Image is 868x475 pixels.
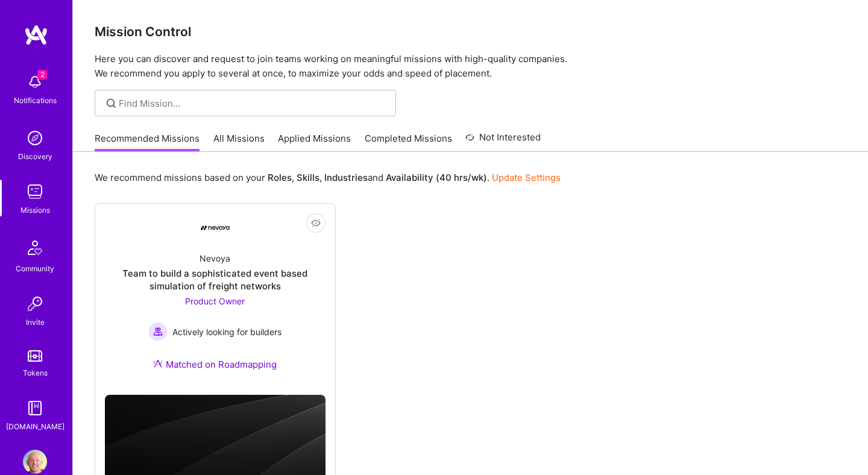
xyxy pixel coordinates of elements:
[297,172,319,183] b: Skills
[200,252,230,265] div: Nevoya
[20,204,50,216] div: Missions
[386,172,487,183] b: Availability (40 hrs/wk)
[23,450,47,474] img: User Avatar
[278,132,351,152] a: Applied Missions
[104,96,118,110] i: icon SearchGrey
[37,70,47,80] span: 2
[14,94,57,107] div: Notifications
[6,420,64,433] div: [DOMAIN_NAME]
[465,130,541,152] a: Not Interested
[105,213,325,385] a: Company LogoNevoyaTeam to build a sophisticated event based simulation of freight networksProduct...
[492,172,561,183] a: Update Settings
[153,358,277,371] div: Matched on Roadmapping
[95,24,846,39] h3: Mission Control
[95,171,561,184] p: We recommend missions based on your , , and .
[185,296,245,306] span: Product Owner
[324,172,368,183] b: Industries
[23,70,47,94] img: bell
[23,366,48,379] div: Tokens
[23,126,47,150] img: discovery
[153,359,163,368] img: Ateam Purple Icon
[172,326,281,338] span: Actively looking for builders
[20,233,49,262] img: Community
[95,132,200,152] a: Recommended Missions
[23,180,47,204] img: teamwork
[20,450,50,474] a: User Avatar
[23,396,47,420] img: guide book
[213,132,265,152] a: All Missions
[26,316,45,329] div: Invite
[95,52,846,81] p: Here you can discover and request to join teams working on meaningful missions with high-quality ...
[311,218,321,228] i: icon EyeClosed
[148,322,168,341] img: Actively looking for builders
[16,262,54,275] div: Community
[119,97,387,110] input: Find Mission...
[105,267,325,292] div: Team to build a sophisticated event based simulation of freight networks
[28,350,42,362] img: tokens
[23,292,47,316] img: Invite
[24,24,48,46] img: logo
[365,132,452,152] a: Completed Missions
[268,172,292,183] b: Roles
[18,150,52,163] div: Discovery
[201,225,230,230] img: Company Logo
